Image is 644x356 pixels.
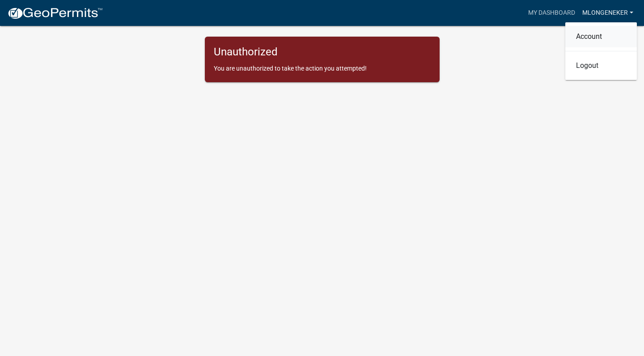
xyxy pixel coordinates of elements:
[214,64,431,73] p: You are unauthorized to take the action you attempted!
[565,22,637,80] div: mlongeneker
[525,4,579,21] a: My Dashboard
[214,46,431,59] h5: Unauthorized
[565,26,637,47] a: Account
[579,4,637,21] a: mlongeneker
[565,55,637,76] a: Logout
